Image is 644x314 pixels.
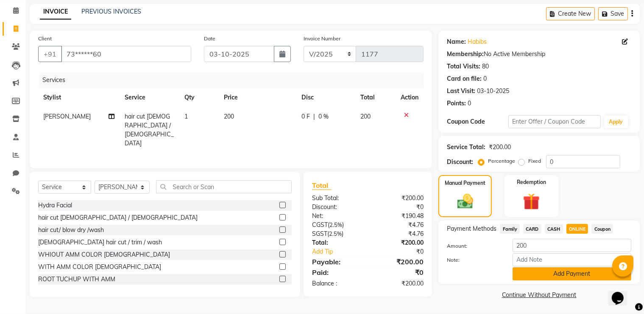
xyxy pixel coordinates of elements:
[81,8,141,15] a: PREVIOUS INVOICES
[396,88,424,107] th: Action
[447,143,485,152] div: Service Total:
[591,224,613,234] span: Coupon
[306,229,368,238] div: ( )
[452,192,479,211] img: _cash.svg
[125,113,174,147] span: hair cut [DEMOGRAPHIC_DATA] / [DEMOGRAPHIC_DATA]
[360,113,371,120] span: 200
[378,247,430,256] div: ₹0
[312,221,328,229] span: CGST
[447,50,484,59] div: Membership:
[296,88,355,107] th: Disc
[447,117,508,126] div: Coupon Code
[156,180,292,193] input: Search or Scan
[39,72,430,88] div: Services
[43,113,91,120] span: [PERSON_NAME]
[313,112,315,121] span: |
[566,224,588,234] span: ONLINE
[517,178,546,186] label: Redemption
[120,88,179,107] th: Service
[38,213,198,222] div: hair cut [DEMOGRAPHIC_DATA] / [DEMOGRAPHIC_DATA]
[508,115,600,128] input: Enter Offer / Coupon Code
[368,267,430,277] div: ₹0
[477,87,509,96] div: 03-10-2025
[440,242,506,250] label: Amount:
[219,88,296,107] th: Price
[468,37,487,46] a: Habibs
[38,275,115,284] div: ROOT TUCHUP WITH AMM
[184,113,188,120] span: 1
[38,46,62,62] button: +91
[61,46,191,62] input: Search by Name/Mobile/Email/Code
[312,181,332,190] span: Total
[598,7,628,20] button: Save
[604,116,628,128] button: Apply
[306,257,368,267] div: Payable:
[518,191,545,212] img: _gift.svg
[447,50,631,59] div: No Active Membership
[38,201,72,210] div: Hydra Facial
[523,224,541,234] span: CARD
[306,221,368,229] div: ( )
[488,157,515,165] label: Percentage
[447,87,475,96] div: Last Visit:
[447,224,496,233] span: Payment Methods
[608,280,636,306] iframe: chat widget
[368,229,430,238] div: ₹4.76
[38,250,170,259] div: WHIOUT AMM COLOR [DEMOGRAPHIC_DATA]
[513,267,631,280] button: Add Payment
[545,224,563,234] span: CASH
[447,37,466,46] div: Name:
[445,179,485,187] label: Manual Payment
[447,158,473,167] div: Discount:
[355,88,396,107] th: Total
[500,224,520,234] span: Family
[304,35,340,42] label: Invoice Number
[224,113,234,120] span: 200
[301,112,310,121] span: 0 F
[306,267,368,277] div: Paid:
[489,143,511,152] div: ₹200.00
[306,238,368,247] div: Total:
[447,99,466,108] div: Points:
[513,253,631,266] input: Add Note
[468,99,471,108] div: 0
[368,221,430,229] div: ₹4.76
[38,226,104,235] div: hair cut/ blow dry /wash
[513,239,631,252] input: Amount
[179,88,219,107] th: Qty
[38,263,161,272] div: WITH AMM COLOR [DEMOGRAPHIC_DATA]
[40,4,71,20] a: INVOICE
[368,203,430,212] div: ₹0
[368,238,430,247] div: ₹200.00
[329,221,342,228] span: 2.5%
[368,257,430,267] div: ₹200.00
[440,256,506,264] label: Note:
[329,230,342,237] span: 2.5%
[312,230,327,238] span: SGST
[447,62,480,71] div: Total Visits:
[38,238,162,247] div: [DEMOGRAPHIC_DATA] hair cut / trim / wash
[368,212,430,221] div: ₹190.48
[306,279,368,288] div: Balance :
[440,291,638,300] a: Continue Without Payment
[368,194,430,203] div: ₹200.00
[306,247,378,256] a: Add Tip
[546,7,595,20] button: Create New
[204,35,215,42] label: Date
[483,74,487,83] div: 0
[306,203,368,212] div: Discount:
[306,212,368,221] div: Net:
[318,112,329,121] span: 0 %
[38,35,52,42] label: Client
[447,74,482,83] div: Card on file:
[368,279,430,288] div: ₹200.00
[528,157,541,165] label: Fixed
[38,88,120,107] th: Stylist
[482,62,489,71] div: 80
[306,194,368,203] div: Sub Total:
